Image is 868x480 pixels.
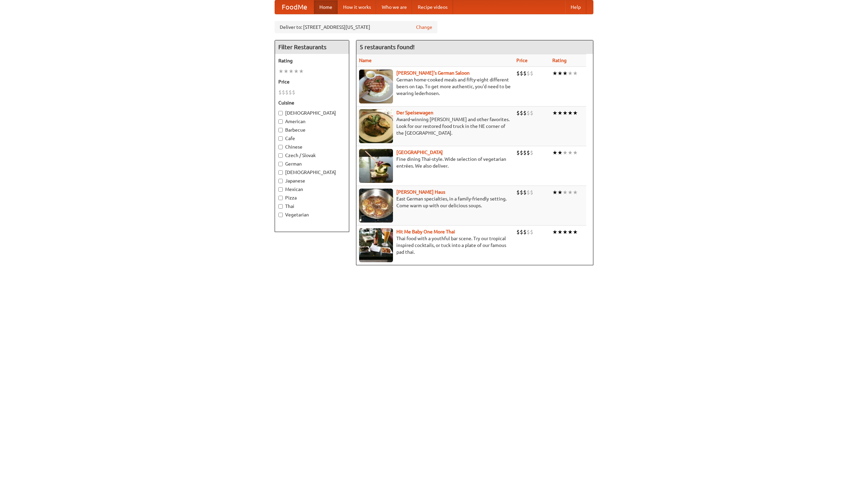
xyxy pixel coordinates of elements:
li: $ [285,89,289,96]
li: ★ [568,189,573,196]
li: $ [520,228,523,236]
li: $ [530,109,533,117]
li: $ [527,189,530,196]
li: ★ [573,228,578,236]
li: $ [516,189,520,196]
input: American [278,119,283,124]
li: $ [516,149,520,156]
li: ★ [552,149,557,156]
li: ★ [552,189,557,196]
li: ★ [573,109,578,117]
label: Japanese [278,177,346,184]
a: Who we are [376,0,412,14]
a: Der Speisewagen [396,110,433,115]
label: Cafe [278,135,346,142]
li: $ [278,89,282,96]
li: ★ [557,109,563,117]
li: $ [520,149,523,156]
label: Thai [278,203,346,210]
img: satay.jpg [359,149,393,183]
img: esthers.jpg [359,70,393,103]
li: $ [527,109,530,117]
h5: Rating [278,57,346,64]
label: [DEMOGRAPHIC_DATA] [278,110,346,116]
li: ★ [283,68,289,75]
li: ★ [278,68,283,75]
h5: Price [278,78,346,85]
input: [DEMOGRAPHIC_DATA] [278,111,283,115]
li: ★ [563,149,568,156]
input: Mexican [278,187,283,192]
li: ★ [573,149,578,156]
li: ★ [563,228,568,236]
input: Vegetarian [278,213,283,217]
a: Help [565,0,586,14]
li: ★ [557,228,563,236]
img: babythai.jpg [359,228,393,262]
a: Hit Me Baby One More Thai [396,229,455,234]
li: ★ [299,68,304,75]
p: Thai food with a youthful bar scene. Try our tropical inspired cocktails, or tuck into a plate of... [359,235,511,255]
label: German [278,160,346,167]
li: $ [520,70,523,77]
input: Pizza [278,196,283,200]
li: ★ [563,109,568,117]
li: ★ [573,70,578,77]
li: $ [527,70,530,77]
li: $ [282,89,285,96]
a: [PERSON_NAME] Haus [396,189,445,195]
li: $ [523,109,527,117]
input: German [278,162,283,166]
li: $ [530,189,533,196]
a: [GEOGRAPHIC_DATA] [396,150,443,155]
li: ★ [552,228,557,236]
li: ★ [573,189,578,196]
a: [PERSON_NAME]'s German Saloon [396,70,470,76]
input: Thai [278,204,283,209]
a: Rating [552,58,567,63]
li: ★ [294,68,299,75]
li: $ [523,189,527,196]
li: $ [530,70,533,77]
li: ★ [289,68,294,75]
li: ★ [557,149,563,156]
label: Czech / Slovak [278,152,346,159]
label: [DEMOGRAPHIC_DATA] [278,169,346,176]
a: Recipe videos [412,0,453,14]
li: $ [516,109,520,117]
li: ★ [563,70,568,77]
p: Award-winning [PERSON_NAME] and other favorites. Look for our restored food truck in the NE corne... [359,116,511,136]
input: [DEMOGRAPHIC_DATA] [278,170,283,175]
h5: Cuisine [278,99,346,106]
input: Chinese [278,145,283,149]
a: Home [314,0,338,14]
li: ★ [557,189,563,196]
li: $ [530,149,533,156]
label: Chinese [278,143,346,150]
li: $ [530,228,533,236]
li: ★ [568,228,573,236]
label: Pizza [278,194,346,201]
li: $ [520,189,523,196]
li: $ [289,89,292,96]
li: $ [523,228,527,236]
a: FoodMe [275,0,314,14]
li: ★ [557,70,563,77]
ng-pluralize: 5 restaurants found! [360,44,415,50]
li: $ [527,149,530,156]
li: ★ [568,109,573,117]
label: American [278,118,346,125]
input: Japanese [278,179,283,183]
a: Change [416,24,432,31]
p: East German specialties, in a family-friendly setting. Come warm up with our delicious soups. [359,195,511,209]
li: $ [516,70,520,77]
li: ★ [568,70,573,77]
img: kohlhaus.jpg [359,189,393,223]
a: How it works [338,0,376,14]
p: German home-cooked meals and fifty-eight different beers on tap. To get more authentic, you'd nee... [359,76,511,97]
a: Name [359,58,372,63]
